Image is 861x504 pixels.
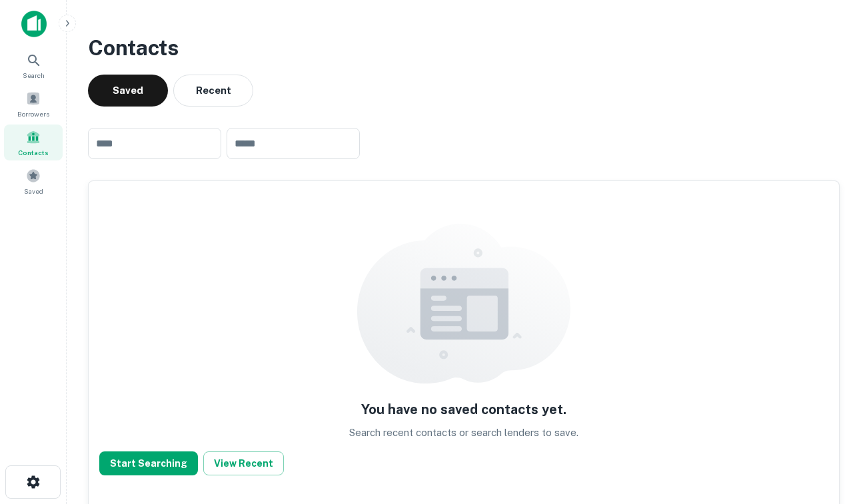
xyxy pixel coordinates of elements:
[361,399,566,419] h5: You have no saved contacts yet.
[357,224,570,383] img: empty content
[17,109,49,119] span: Borrowers
[4,86,63,122] a: Borrowers
[349,425,578,441] p: Search recent contacts or search lenders to save.
[173,75,253,107] button: Recent
[23,70,45,81] span: Search
[18,147,49,158] span: Contacts
[24,186,43,196] span: Saved
[88,32,840,64] h3: Contacts
[4,163,63,199] a: Saved
[88,75,168,107] button: Saved
[99,451,198,475] button: Start Searching
[4,47,63,83] a: Search
[21,11,47,37] img: capitalize-icon.png
[203,451,284,475] button: View Recent
[4,125,63,160] a: Contacts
